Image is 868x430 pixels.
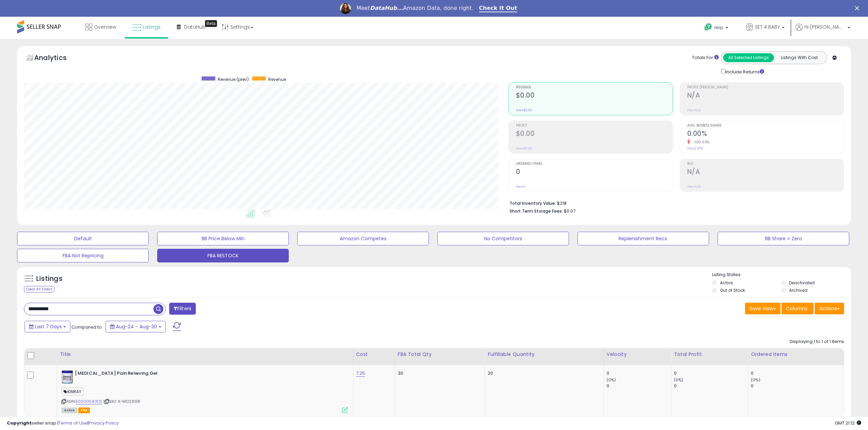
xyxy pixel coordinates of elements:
button: Save View [745,303,781,314]
button: Filters [169,303,196,315]
a: Check It Out [479,5,517,12]
span: Profit [516,124,673,128]
span: All listings currently available for purchase on Amazon [62,407,77,413]
button: FBA Not Repricing [17,249,149,262]
div: Title [60,351,350,358]
small: Prev: $0.00 [516,146,532,150]
b: [MEDICAL_DATA] Pain Relieving Gel [75,370,158,378]
div: Totals For [692,55,719,61]
a: Settings [217,17,258,37]
span: Columns [786,305,808,312]
button: All Selected Listings [723,53,774,62]
button: BB Price Below Min [157,232,289,245]
div: seller snap | | [7,420,119,427]
a: 7.25 [356,370,365,377]
span: FBA [78,407,90,413]
p: Listing States: [712,272,851,278]
a: DataHub [172,17,211,37]
small: Prev: 0 [516,185,526,189]
div: ASIN: [62,370,348,412]
button: Listings With Cost [774,53,825,62]
span: Overview [94,24,116,30]
button: FBA RESTOCK [157,249,289,262]
strong: Copyright [7,420,32,426]
div: 0 [674,370,748,376]
span: 2025-09-7 21:12 GMT [835,420,861,426]
div: 0 [751,383,844,389]
div: 0 [607,383,671,389]
img: Profile image for Georgie [340,3,351,14]
a: B000GG83OS [76,399,102,404]
h2: 0.00% [687,130,844,139]
small: (0%) [751,377,760,383]
label: Archived [789,287,808,293]
div: FBA Total Qty [398,351,482,358]
small: Prev: N/A [687,108,701,112]
button: Actions [815,303,844,314]
span: Profit [PERSON_NAME] [687,86,844,89]
small: Prev: N/A [687,185,701,189]
div: Clear All Filters [24,286,54,292]
label: Active [720,280,733,286]
h2: $0.00 [516,91,673,101]
img: 51TOwu9HllL._SL40_.jpg [62,370,73,384]
a: Hi [PERSON_NAME] [796,24,850,39]
b: Short Term Storage Fees: [510,208,563,214]
div: 20 [488,370,598,376]
h2: N/A [687,91,844,101]
div: Ordered Items [751,351,841,358]
div: Close [855,6,862,10]
span: DataHub [184,24,206,30]
span: | SKU: K-MI22608 [103,399,140,404]
label: Deactivated [789,280,815,286]
a: Listings [127,17,166,37]
h5: Listings [36,274,63,284]
button: No Competitors [437,232,569,245]
span: Avg. Buybox Share [687,124,844,128]
div: Velocity [607,351,668,358]
div: Meet Amazon Data, done right. [356,5,474,12]
h2: 0 [516,168,673,177]
button: Amazon Competes [297,232,429,245]
div: 0 [751,370,844,376]
span: Compared to: [71,324,103,330]
span: KINRAY [62,388,83,396]
a: Overview [80,17,121,37]
span: Last 7 Days [35,323,62,330]
button: Columns [782,303,814,314]
small: Prev: 2.57% [687,146,703,150]
i: Get Help [704,23,713,31]
span: Revenue [516,86,673,89]
div: Include Returns [716,68,772,75]
h2: N/A [687,168,844,177]
li: $218 [510,199,839,207]
small: Prev: $0.00 [516,108,532,112]
a: Help [699,18,735,39]
div: Total Profit [674,351,745,358]
div: Fulfillable Quantity [488,351,601,358]
small: (0%) [607,377,616,383]
span: Revenue [268,76,286,82]
a: Terms of Use [58,420,87,426]
span: SET 4 BABY [755,24,780,30]
span: ROI [687,162,844,166]
small: -100.00% [690,140,710,145]
button: Aug-24 - Aug-30 [106,321,166,332]
div: 30 [398,370,479,376]
small: (0%) [674,377,683,383]
span: Ordered Items [516,162,673,166]
h5: Analytics [34,53,80,64]
div: 0 [607,370,671,376]
div: 0 [674,383,748,389]
button: BB Share = Zero [718,232,849,245]
span: Hi [PERSON_NAME] [804,24,845,30]
button: Default [17,232,149,245]
label: Out of Stock [720,287,745,293]
a: SET 4 BABY [741,17,790,39]
b: Total Inventory Value: [510,200,556,206]
h2: $0.00 [516,130,673,139]
span: Listings [143,24,161,30]
span: $0.07 [564,208,575,214]
div: Cost [356,351,392,358]
button: Last 7 Days [25,321,70,332]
